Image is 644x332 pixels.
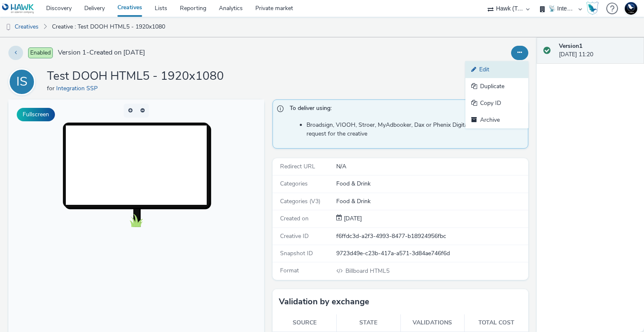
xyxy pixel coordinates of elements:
[465,61,528,78] a: Edit
[56,84,101,92] a: Integration SSP
[17,108,55,121] button: Fullscreen
[465,112,528,128] a: Archive
[342,214,362,223] div: Creation 21 July 2025, 11:20
[336,249,527,258] div: 9723d49e-c23b-417a-a571-3d84ae746f6d
[280,162,315,170] span: Redirect URL
[47,84,56,92] span: for
[280,267,299,274] span: Format
[279,295,369,308] h3: Validation by exchange
[58,48,145,58] span: Version 1 - Created on [DATE]
[400,314,465,332] th: Validations
[290,104,519,115] span: To deliver using:
[586,2,599,15] img: Hawk Academy
[342,214,362,222] span: [DATE]
[336,232,527,241] div: f6ffdc3d-a2f3-4993-8477-b18924956fbc
[625,2,637,15] img: Support Hawk
[336,180,527,188] div: Food & Drink
[280,249,313,257] span: Snapshot ID
[273,314,337,332] th: Source
[336,197,527,206] div: Food & Drink
[4,23,13,31] img: dooh
[559,42,582,50] strong: Version 1
[48,17,169,37] a: Creative : Test DOOH HTML5 - 1920x1080
[306,121,524,138] li: Broadsign, VIOOH, Stroer, MyAdbooker, Dax or Phenix Digital: send a validation request for the cr...
[47,68,224,84] h1: Test DOOH HTML5 - 1920x1080
[8,78,39,86] a: IS
[16,70,28,94] div: IS
[280,232,309,240] span: Creative ID
[2,3,34,14] img: undefined Logo
[559,42,637,59] div: [DATE] 11:20
[465,78,528,95] a: Duplicate
[280,197,320,205] span: Categories (V3)
[336,162,346,170] span: N/A
[465,314,529,332] th: Total cost
[28,47,53,58] span: Enabled
[345,267,390,275] span: Billboard HTML5
[280,180,308,188] span: Categories
[465,95,528,112] a: Copy ID
[337,314,401,332] th: State
[280,214,309,222] span: Created on
[586,2,602,15] a: Hawk Academy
